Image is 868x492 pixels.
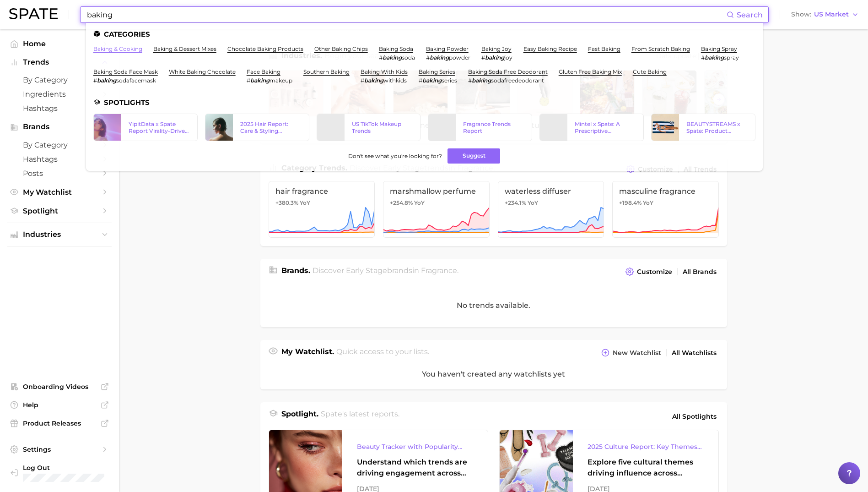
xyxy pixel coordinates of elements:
span: Onboarding Videos [23,383,96,391]
a: other baking chips [314,45,368,52]
a: Home [7,37,112,51]
span: Discover Early Stage brands in . [313,266,458,275]
a: 2025 Hair Report: Care & Styling Products [205,114,309,141]
span: Settings [23,445,96,454]
em: baking [422,77,442,84]
a: Ingredients [7,87,112,101]
span: by Category [23,141,96,149]
span: spray [724,54,739,61]
span: # [379,54,383,61]
a: BEAUTYSTREAMS x Spate: Product Formats [651,114,755,141]
span: YoY [414,199,425,207]
a: baking spray [701,45,737,52]
span: US Market [814,12,849,17]
span: Customize [637,268,672,276]
span: Don't see what you're looking for? [348,153,442,159]
span: soda [402,54,415,61]
a: white baking chocolate [169,68,236,75]
div: 2025 Culture Report: Key Themes That Are Shaping Consumer Demand [588,441,704,452]
a: My Watchlist [7,185,112,199]
a: Log out. Currently logged in with e-mail julia.buonanno@dsm-firmenich.com. [7,461,112,485]
a: waterless diffuser+234.1% YoY [498,181,604,238]
div: YipitData x Spate Report Virality-Driven Brands Are Taking a Slice of the Beauty Pie [129,120,190,134]
span: New Watchlist [613,349,661,357]
span: All Brands [683,268,717,276]
span: sodafreedeodorant [491,77,544,84]
div: US TikTok Makeup Trends [352,120,413,134]
button: Industries [7,228,112,241]
div: Mintel x Spate: A Prescriptive Approach to Beauty [575,120,636,134]
em: baking [250,77,270,84]
a: All Spotlights [670,409,719,424]
em: baking [364,77,383,84]
div: Explore five cultural themes driving influence across beauty, food, and pop culture. [588,457,704,479]
div: Beauty Tracker with Popularity Index [357,441,473,452]
a: marshmallow perfume+254.8% YoY [383,181,490,238]
span: Product Releases [23,419,96,427]
a: masculine fragrance+198.4% YoY [612,181,719,238]
span: # [468,77,472,84]
span: hair fragrance [275,187,368,196]
span: Show [791,12,811,17]
span: +198.4% [619,199,642,206]
div: 2025 Hair Report: Care & Styling Products [240,120,302,134]
a: face baking [247,68,280,75]
a: Hashtags [7,152,112,166]
a: All Brands [680,266,719,278]
li: Categories [93,30,755,38]
span: Spotlight [23,207,96,215]
em: baking [97,77,116,84]
img: SPATE [9,8,58,19]
span: Home [23,39,96,48]
a: YipitData x Spate Report Virality-Driven Brands Are Taking a Slice of the Beauty Pie [93,114,198,141]
li: Spotlights [93,98,755,106]
a: gluten free baking mix [559,68,622,75]
a: baking series [419,68,455,75]
a: Help [7,398,112,412]
span: All Spotlights [672,411,717,422]
span: My Watchlist [23,188,96,197]
input: Search here for a brand, industry, or ingredient [86,7,727,22]
button: Brands [7,120,112,134]
span: Hashtags [23,155,96,164]
a: hair fragrance+380.3% YoY [269,181,375,238]
em: baking [383,54,402,61]
h2: Quick access to your lists. [336,346,429,359]
a: Product Releases [7,416,112,430]
a: Fragrance Trends Report [428,114,532,141]
a: chocolate baking products [227,45,303,52]
a: baking soda face mask [93,68,158,75]
span: Brands [23,123,96,131]
span: Hashtags [23,104,96,113]
span: # [701,54,705,61]
a: baking soda [379,45,413,52]
div: Understand which trends are driving engagement across platforms in the skin, hair, makeup, and fr... [357,457,473,479]
em: baking [705,54,724,61]
button: Customize [623,265,674,278]
div: You haven't created any watchlists yet [260,359,727,389]
a: baking with kids [361,68,408,75]
a: Posts [7,166,112,180]
span: waterless diffuser [505,187,598,196]
h2: Spate's latest reports. [321,409,399,424]
button: Suggest [447,148,500,164]
span: Brands . [281,266,310,275]
span: Help [23,401,96,409]
h1: Spotlight. [281,409,318,424]
button: ShowUS Market [789,9,861,21]
a: from scratch baking [631,45,690,52]
span: masculine fragrance [619,187,712,196]
a: baking powder [426,45,469,52]
a: baking joy [481,45,512,52]
a: Spotlight [7,204,112,218]
button: New Watchlist [599,346,663,359]
span: # [247,77,250,84]
span: fragrance [421,266,457,275]
div: BEAUTYSTREAMS x Spate: Product Formats [686,120,748,134]
a: Mintel x Spate: A Prescriptive Approach to Beauty [539,114,644,141]
span: withkids [383,77,407,84]
div: Fragrance Trends Report [463,120,524,134]
span: Ingredients [23,90,96,98]
h1: My Watchlist. [281,346,334,359]
span: # [419,77,422,84]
